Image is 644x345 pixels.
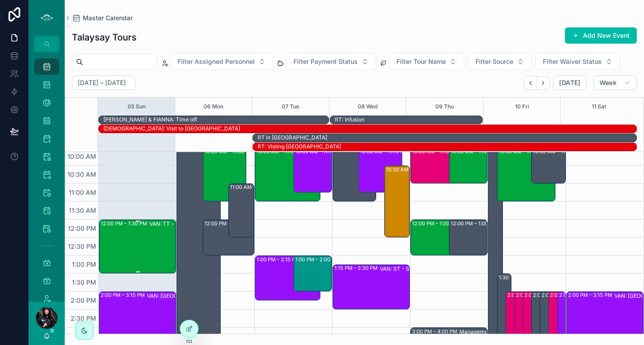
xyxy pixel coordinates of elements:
div: 1:15 PM – 2:30 PM [334,264,380,272]
div: 9:30 AM – 11:30 AM [333,130,376,201]
div: RT: Visting [GEOGRAPHIC_DATA] [258,143,341,150]
span: 3:00 PM [68,332,98,340]
div: 2:00 PM – 4:00 PM [516,291,563,299]
div: BLYTHE & FIANNA: Time off [103,116,197,124]
div: Management Calendar Review [459,328,534,336]
button: Select Button [535,53,620,70]
span: Master Calendar [83,13,133,22]
div: 11:00 AM – 12:30 PM [229,184,253,237]
div: [PERSON_NAME] & FIANNA: Time off [103,116,197,123]
div: 1:30 PM – 3:30 PM [497,274,511,345]
div: [DEMOGRAPHIC_DATA]: Visit to [GEOGRAPHIC_DATA] [103,125,240,132]
div: 08 Wed [358,98,378,116]
div: 2:00 PM – 3:15 PM [558,292,565,336]
div: 2:00 PM – 3:15 PM [559,291,605,299]
div: 2:00 PM – 3:15 PM [101,291,147,299]
div: 2:00 PM – 3:15 PMVAN: [GEOGRAPHIC_DATA][PERSON_NAME] (1) [PERSON_NAME], TW:PDNY-XKZN [99,292,176,336]
div: RT: Infusion [335,116,364,123]
div: 1:30 PM – 3:30 PM [499,274,545,281]
div: VAN: ST - School Program (Private) (22) [PERSON_NAME], TW:HBQW-NUTW [380,265,454,273]
button: 11 Sat [592,98,606,116]
button: Select Button [389,53,464,70]
div: RT in [GEOGRAPHIC_DATA] [258,134,327,141]
div: SHAE: Visit to Japan [103,125,240,133]
span: Filter Tour Name [396,57,446,66]
span: Filter Waiver Status [543,57,602,66]
span: 11:00 AM [67,188,98,196]
span: Filter Assigned Personnel [178,57,255,66]
span: 12:00 PM [66,224,98,232]
div: 1:00 PM – 2:00 PM [294,256,332,291]
div: 10:00 AM – 11:00 AMVAN: TO - [PERSON_NAME] (24) [PERSON_NAME], TW:PBFU-WFTZ [411,148,475,183]
span: 1:00 PM [70,260,98,268]
h2: [DATE] – [DATE] [78,78,126,87]
button: Week [594,76,637,90]
span: 11:30 AM [67,206,98,214]
button: Select Button [468,53,532,70]
span: 2:30 PM [68,314,98,322]
div: 1:00 PM – 2:15 PMVAN: [GEOGRAPHIC_DATA][PERSON_NAME] (37) [PERSON_NAME], TW:KXAG-FYUR [255,256,320,300]
div: 3:00 PM – 4:00 PM [412,328,459,335]
div: scrollable content [29,52,65,302]
div: 10:30 AM – 12:30 PM [386,166,438,173]
span: Filter Source [475,57,513,66]
div: 12:00 PM – 1:00 PMVAN: TT - [PERSON_NAME] (2) [PERSON_NAME], TW:EGMC-PGPA [411,220,475,255]
div: 1:15 PM – 2:30 PMVAN: ST - School Program (Private) (22) [PERSON_NAME], TW:HBQW-NUTW [333,265,409,309]
div: 1:00 PM – 2:15 PM [257,256,302,263]
div: 10:00 AM – 11:30 AM [203,148,246,201]
button: 10 Fri [515,98,529,116]
button: Add New Event [565,27,637,44]
button: Back [524,76,537,90]
div: 2:00 PM – 3:15 PMVAN: [GEOGRAPHIC_DATA][PERSON_NAME] (2) [PERSON_NAME], TW:GKRM-VHGA [567,292,643,336]
div: 10:00 AM – 11:00 AM [532,148,565,183]
button: 06 Mon [204,98,223,116]
div: RT: Visting England [258,143,341,151]
div: 2:00 PM – 4:00 PM [507,291,555,299]
div: 1:00 PM – 2:00 PM [295,256,342,263]
div: 12:00 PM – 1:30 PMVAN: TT - [PERSON_NAME] (3) [PERSON_NAME], TW:MXQH-NNZG [99,220,176,273]
button: Select Button [286,53,376,70]
div: 12:00 PM – 1:30 PM [101,220,149,227]
div: 2:00 PM – 4:00 PM [542,291,589,299]
span: Week [600,79,617,87]
div: 2:00 PM – 3:15 PM [568,291,614,299]
span: 2:00 PM [68,296,98,304]
span: [DATE] [559,79,580,87]
div: 10:00 AM – 11:30 AMVAN: TT - [PERSON_NAME] (13) [PERSON_NAME], TW:XTTZ-FXTV [255,148,320,201]
span: Filter Payment Status [293,57,358,66]
div: 12:00 PM – 1:00 PM [204,220,253,227]
div: 10:00 AM – 11:15 AM [294,148,332,192]
div: 10:30 AM – 12:30 PM [385,166,409,237]
div: 11:00 AM – 12:30 PM [230,184,281,191]
h1: Talaysay Tours [72,31,137,44]
span: 10:30 AM [65,170,98,178]
div: 12:00 PM – 1:00 PM [449,220,487,255]
button: 09 Thu [435,98,454,116]
button: Next [537,76,550,90]
div: VAN: TT - [PERSON_NAME] (3) [PERSON_NAME], TW:MXQH-NNZG [149,220,224,228]
div: 2:00 PM – 4:00 PM [524,291,572,299]
span: 1:30 PM [70,278,98,286]
button: 07 Tue [282,98,299,116]
div: 10:00 AM – 11:00 AM [449,148,487,183]
button: Select Button [170,53,273,70]
div: 2:00 PM – 4:00 PM [533,291,580,299]
div: VAN: [GEOGRAPHIC_DATA][PERSON_NAME] (1) [PERSON_NAME], TW:PDNY-XKZN [147,292,222,300]
span: 10:00 AM [65,152,98,160]
button: 05 Sun [128,98,146,116]
div: 12:00 PM – 1:00 PM [451,220,499,227]
div: 12:00 PM – 1:00 PMZ: Group School Tours (1) [PERSON_NAME], TW:HMDW-XQYZ [203,220,254,255]
button: [DATE] [553,76,586,90]
span: 12:30 PM [66,242,98,250]
div: 10:00 AM – 11:30 AMVAN: TT - [PERSON_NAME] (2) [PERSON_NAME], TW:MWJF-MTAY [497,148,555,201]
a: Master Calendar [72,13,133,22]
div: 10:00 AM – 11:15 AM [359,148,402,192]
